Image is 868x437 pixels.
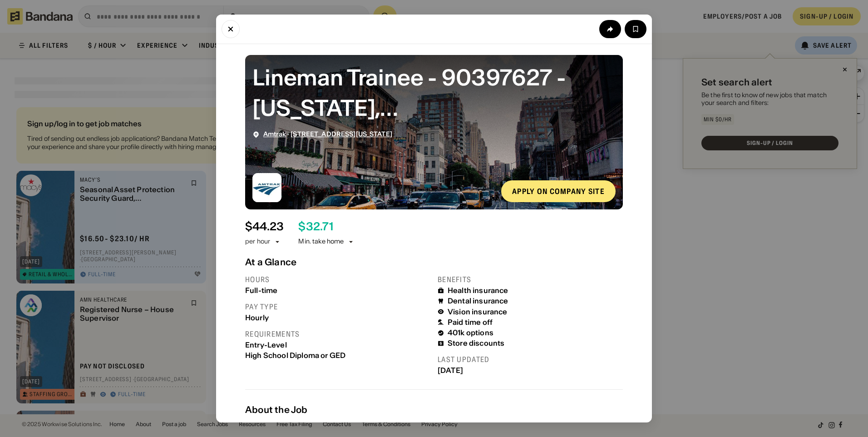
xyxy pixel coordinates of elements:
[298,220,333,233] div: $ 32.71
[512,188,605,195] div: Apply on company site
[448,286,508,295] div: Health insurance
[448,308,508,316] div: Vision insurance
[245,220,284,233] div: $ 44.23
[252,173,281,202] img: Amtrak logo
[298,237,355,246] div: Min. take home
[438,366,623,375] div: [DATE]
[245,237,270,246] div: per hour
[245,313,430,322] div: Hourly
[448,328,493,337] div: 401k options
[252,62,616,123] div: Lineman Trainee - 90397627 - New York, NY
[263,130,392,138] div: ·
[245,257,623,268] div: At a Glance
[222,20,240,38] button: Close
[245,404,623,415] div: About the Job
[448,339,504,348] div: Store discounts
[245,275,430,284] div: Hours
[245,341,430,349] div: Entry-Level
[245,351,430,360] div: High School Diploma or GED
[245,302,430,312] div: Pay type
[448,318,493,327] div: Paid time off
[245,329,430,339] div: Requirements
[438,355,623,364] div: Last updated
[291,130,392,138] a: [STREET_ADDRESS][US_STATE]
[245,286,430,295] div: Full-time
[263,130,286,138] a: Amtrak
[448,297,508,305] div: Dental insurance
[438,275,623,284] div: Benefits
